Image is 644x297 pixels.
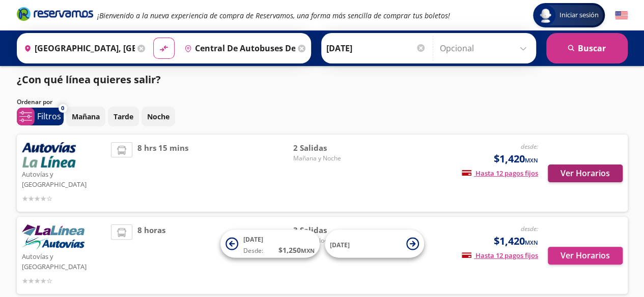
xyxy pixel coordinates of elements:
span: Desde: [243,246,263,255]
small: MXN [525,239,538,246]
img: Autovías y La Línea [22,142,76,168]
p: Mañana [72,111,100,122]
span: [DATE] [330,240,350,249]
p: Tarde [114,111,133,122]
span: $ 1,250 [278,245,315,255]
button: 0Filtros [17,108,64,125]
input: Opcional [440,36,531,61]
i: Brand Logo [17,6,93,21]
button: Ver Horarios [548,247,623,265]
p: Noche [147,111,170,122]
em: ¡Bienvenido a la nueva experiencia de compra de Reservamos, una forma más sencilla de comprar tus... [97,11,450,20]
button: Mañana [66,107,105,126]
button: Ver Horarios [548,164,623,182]
a: Brand Logo [17,6,93,24]
p: Ordenar por [17,97,52,107]
button: Buscar [546,33,628,63]
em: desde: [521,224,538,233]
span: 3 Salidas [293,224,364,236]
span: 8 hrs 15 mins [137,142,188,204]
button: Noche [142,107,175,126]
p: Autovías y [GEOGRAPHIC_DATA] [22,168,106,189]
button: Tarde [108,107,139,126]
span: 2 Salidas [293,142,364,154]
p: Autovías y [GEOGRAPHIC_DATA] [22,250,106,272]
em: desde: [521,142,538,151]
span: Hasta 12 pagos fijos [462,251,538,260]
span: $1,420 [494,234,538,249]
span: 0 [61,104,64,113]
span: Mañana y Noche [293,154,364,163]
small: MXN [525,156,538,164]
button: English [615,9,628,22]
input: Buscar Origen [20,36,135,61]
p: ¿Con qué línea quieres salir? [17,72,161,87]
p: Filtros [37,110,61,122]
span: Hasta 12 pagos fijos [462,169,538,178]
button: [DATE] [325,230,424,258]
img: Autovías y La Línea [22,224,85,250]
span: 8 horas [137,224,165,286]
button: [DATE]Desde:$1,250MXN [220,230,320,258]
input: Elegir Fecha [326,36,426,61]
span: $1,420 [494,151,538,167]
span: [DATE] [243,235,263,244]
input: Buscar Destino [180,36,295,61]
span: Iniciar sesión [555,10,603,20]
small: MXN [301,247,315,254]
